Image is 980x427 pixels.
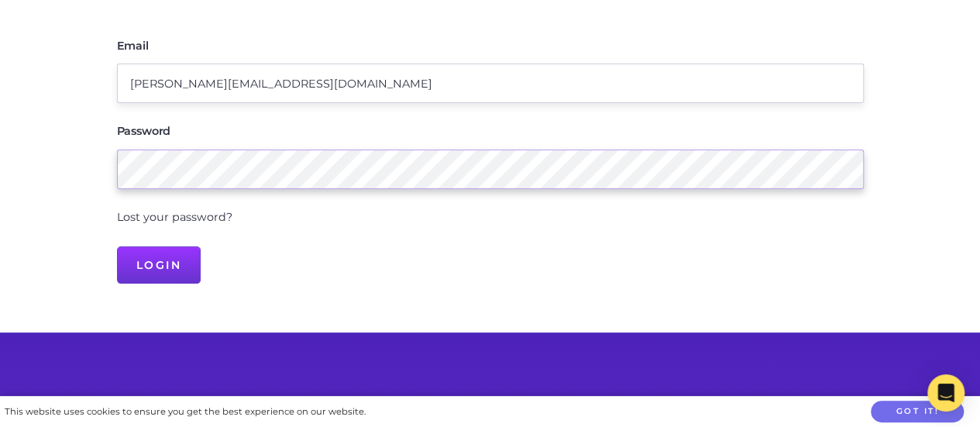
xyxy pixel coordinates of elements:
[117,126,171,136] label: Password
[117,246,201,284] input: Login
[5,404,366,420] div: This website uses cookies to ensure you get the best experience on our website.
[117,210,232,224] a: Lost your password?
[927,374,965,412] div: Open Intercom Messenger
[871,401,964,423] button: Got it!
[117,40,149,51] label: Email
